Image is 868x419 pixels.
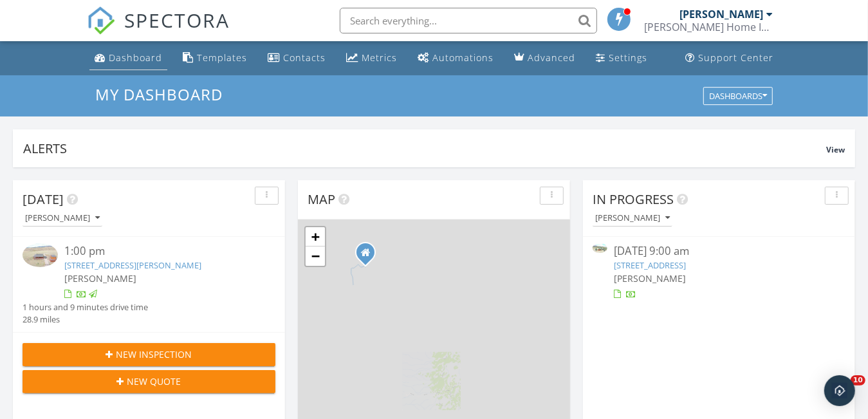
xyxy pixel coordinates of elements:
[432,51,494,64] div: Automations
[703,87,773,105] button: Dashboards
[593,210,672,227] button: [PERSON_NAME]
[87,6,115,35] img: The Best Home Inspection Software - Spectora
[306,227,325,247] a: Zoom in
[116,348,192,361] span: New Inspection
[528,51,575,64] div: Advanced
[95,84,223,105] span: My Dashboard
[23,343,275,366] button: New Inspection
[23,301,148,313] div: 1 hours and 9 minutes drive time
[362,51,397,64] div: Metrics
[127,375,181,388] span: New Quote
[826,144,845,155] span: View
[263,46,331,70] a: Contacts
[341,46,402,70] a: Metrics
[593,191,674,208] span: In Progress
[23,313,148,326] div: 28.9 miles
[340,8,597,33] input: Search everything...
[87,17,230,44] a: SPECTORA
[412,46,499,70] a: Automations (Basic)
[365,252,373,260] div: 4810 Oak Grove Circle, Westcliffe CO 81252
[197,51,247,64] div: Templates
[679,8,763,21] div: [PERSON_NAME]
[824,375,855,406] div: Open Intercom Messenger
[25,214,100,223] div: [PERSON_NAME]
[614,272,686,284] span: [PERSON_NAME]
[306,247,325,266] a: Zoom out
[178,46,252,70] a: Templates
[23,370,275,393] button: New Quote
[64,259,201,271] a: [STREET_ADDRESS][PERSON_NAME]
[614,259,686,271] a: [STREET_ADDRESS]
[609,51,647,64] div: Settings
[64,272,136,284] span: [PERSON_NAME]
[593,243,607,253] img: 9499334%2Fcover_photos%2FTfSUP1M6RrngIF4A7fcP%2Fsmall.jpeg
[644,21,773,33] div: Hartman Home Inspections
[698,51,773,64] div: Support Center
[709,91,767,100] div: Dashboards
[23,191,64,208] span: [DATE]
[89,46,167,70] a: Dashboard
[23,243,275,326] a: 1:00 pm [STREET_ADDRESS][PERSON_NAME] [PERSON_NAME] 1 hours and 9 minutes drive time 28.9 miles
[595,214,670,223] div: [PERSON_NAME]
[614,243,825,259] div: [DATE] 9:00 am
[109,51,162,64] div: Dashboard
[64,243,254,259] div: 1:00 pm
[680,46,779,70] a: Support Center
[23,210,102,227] button: [PERSON_NAME]
[23,140,826,157] div: Alerts
[851,375,865,386] span: 10
[124,6,230,33] span: SPECTORA
[23,243,58,267] img: 9542187%2Fcover_photos%2FGG0SuqGi7yqBQVQViySb%2Fsmall.jpeg
[509,46,580,70] a: Advanced
[308,191,335,208] span: Map
[591,46,652,70] a: Settings
[593,243,845,301] a: [DATE] 9:00 am [STREET_ADDRESS] [PERSON_NAME]
[283,51,326,64] div: Contacts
